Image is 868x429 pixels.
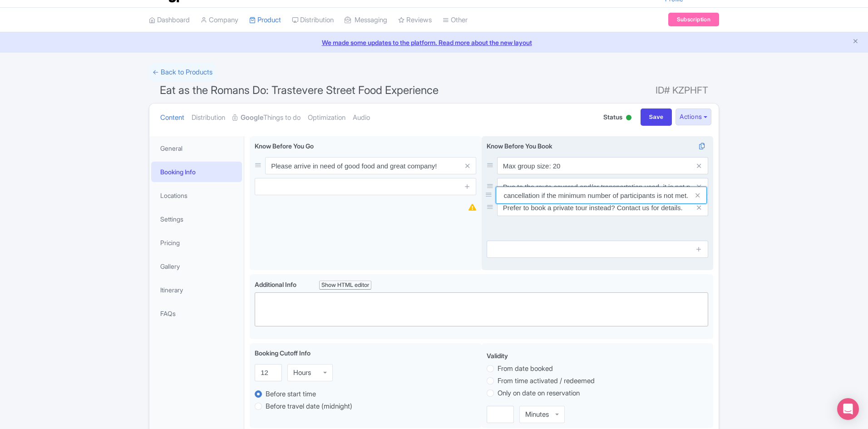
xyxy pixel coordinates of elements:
[308,104,345,132] a: Optimization
[151,209,242,229] a: Settings
[149,8,190,33] a: Dashboard
[151,162,242,182] a: Booking Info
[201,8,238,33] a: Company
[656,81,708,99] span: ID# KZPHFT
[487,142,552,150] span: Know Before You Book
[232,104,301,132] a: GoogleThings to do
[151,232,242,253] a: Pricing
[255,348,311,358] label: Booking Cutoff Info
[443,8,468,33] a: Other
[151,256,242,276] a: Gallery
[255,281,296,288] span: Additional Info
[266,389,316,399] label: Before start time
[266,401,352,412] label: Before travel date (midnight)
[151,138,242,158] a: General
[603,112,622,122] span: Status
[319,281,371,290] div: Show HTML editor
[676,108,711,125] button: Actions
[624,111,633,125] div: Active
[641,108,672,126] input: Save
[498,388,580,399] label: Only on date on reservation
[292,8,334,33] a: Distribution
[192,104,225,132] a: Distribution
[668,13,719,26] a: Subscription
[249,8,281,33] a: Product
[149,64,216,81] a: ← Back to Products
[487,352,508,360] span: Validity
[398,8,432,33] a: Reviews
[5,38,863,47] a: We made some updates to the platform. Read more about the new layout
[241,113,263,123] strong: Google
[837,398,859,420] div: Open Intercom Messenger
[345,8,387,33] a: Messaging
[151,280,242,300] a: Itinerary
[852,37,859,47] button: Close announcement
[498,364,553,374] label: From date booked
[160,104,184,132] a: Content
[525,410,549,419] div: Minutes
[151,185,242,206] a: Locations
[353,104,370,132] a: Audio
[293,369,311,377] div: Hours
[160,84,439,97] span: Eat as the Romans Do: Trastevere Street Food Experience
[498,376,595,386] label: From time activated / redeemed
[255,142,314,150] span: Know Before You Go
[151,303,242,324] a: FAQs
